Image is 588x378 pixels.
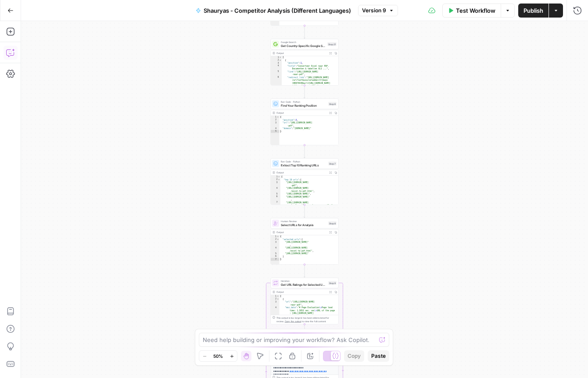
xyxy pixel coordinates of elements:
div: Run Code · PythonFind Your Ranking PositionStep 6Output{ "position":3, "url":"[URL][DOMAIN_NAME] ... [271,99,339,145]
span: Extract Top 10 Ranking URLs [281,163,326,167]
div: 6 [271,255,280,258]
div: 6 [271,195,280,201]
span: Shauryas - Competitor Analysis (Different Languages) [204,6,351,15]
div: 1 [271,116,280,119]
span: Toggle code folding, rows 1 through 14 [278,176,280,179]
div: Step 21 [327,42,337,46]
div: 2 [271,59,282,62]
button: Paste [368,350,389,362]
span: Paste [371,352,386,360]
span: Select URLs for Analysis [281,223,326,227]
div: 1 [271,235,280,238]
span: 50% [213,353,223,360]
span: Toggle code folding, rows 2 through 5 [277,298,280,301]
div: 3 [271,122,280,127]
div: Output [276,171,326,174]
span: Copy the output [285,320,301,323]
span: Toggle code folding, rows 2 through 14 [279,59,282,62]
div: Output [276,230,326,234]
div: This output is too large & has been abbreviated for review. to view the full content. [276,316,337,323]
span: Publish [523,6,543,15]
div: 6 [271,76,282,93]
div: Google SearchGet Country-Specific Google Search ResultsStep 21Output[ { "position":1, "title":"Co... [271,39,339,86]
g: Edge from step_9 to step_10 [304,324,305,337]
div: 3 [271,301,280,306]
div: Step 9 [328,281,337,285]
span: Human Review [281,220,326,223]
span: Find Your Ranking Position [281,103,326,108]
div: 3 [271,181,280,187]
div: 2 [271,119,280,122]
div: 3 [271,62,282,65]
div: 5 [271,193,280,196]
g: Edge from step_4 to step_21 [304,26,305,39]
div: 4 [271,187,280,193]
span: Run Code · Python [281,100,326,104]
span: Toggle code folding, rows 2 through 6 [277,238,280,241]
button: Version 9 [358,5,398,16]
div: Output [276,51,326,55]
div: 5 [271,252,280,256]
div: 1 [271,176,280,179]
span: Toggle code folding, rows 1 through 7 [277,235,280,238]
span: Toggle code folding, rows 1 through 5 [277,116,280,119]
div: Step 6 [328,102,337,106]
div: 1 [271,295,280,298]
div: Step 8 [328,221,337,225]
span: Iteration [281,279,326,283]
div: Output [276,111,326,115]
span: Google Search [281,40,326,44]
div: 2 [271,238,280,241]
g: Edge from step_8 to step_9 [304,265,305,277]
span: Toggle code folding, rows 1 through 6 [277,295,280,298]
div: Run Code · PythonExtract Top 10 Ranking URLsStep 7Output{ "top_10_urls":[ "[URL][DOMAIN_NAME] -pd... [271,158,339,205]
div: 3 [271,241,280,247]
div: 5 [271,70,282,76]
div: Output [276,290,326,294]
div: 4 [271,127,280,130]
button: Publish [518,4,549,18]
g: Edge from step_6 to step_7 [304,145,305,158]
div: 7 [271,258,280,261]
span: Get URL Ratings for Selected URLs [281,282,326,287]
div: 4 [271,247,280,252]
span: Toggle code folding, rows 2 through 13 [278,178,280,181]
div: 2 [271,178,280,181]
div: IterationGet URL Ratings for Selected URLsStep 9Output[ { "url":"[URL][DOMAIN_NAME] -naar-pdf", "... [271,278,339,324]
span: Copy [348,352,361,360]
div: 2 [271,298,280,301]
div: 4 [271,65,282,70]
span: Run Code · Python [281,160,326,163]
div: 5 [271,130,280,133]
button: Copy [344,350,364,362]
button: Test Workflow [442,4,501,18]
div: 7 [271,201,280,212]
span: Version 9 [362,7,386,14]
span: Toggle code folding, rows 1 through 196 [279,56,282,59]
div: Human ReviewSelect URLs for AnalysisStep 8Output{ "selected_urls":[ "[URL][DOMAIN_NAME]" , "[URL]... [271,218,339,265]
g: Edge from step_21 to step_6 [304,86,305,98]
span: Get Country-Specific Google Search Results [281,43,326,48]
button: Shauryas - Competitor Analysis (Different Languages) [190,4,356,18]
g: Edge from step_7 to step_8 [304,205,305,218]
span: Test Workflow [456,6,495,15]
div: Step 7 [328,162,337,166]
div: 1 [271,56,282,59]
